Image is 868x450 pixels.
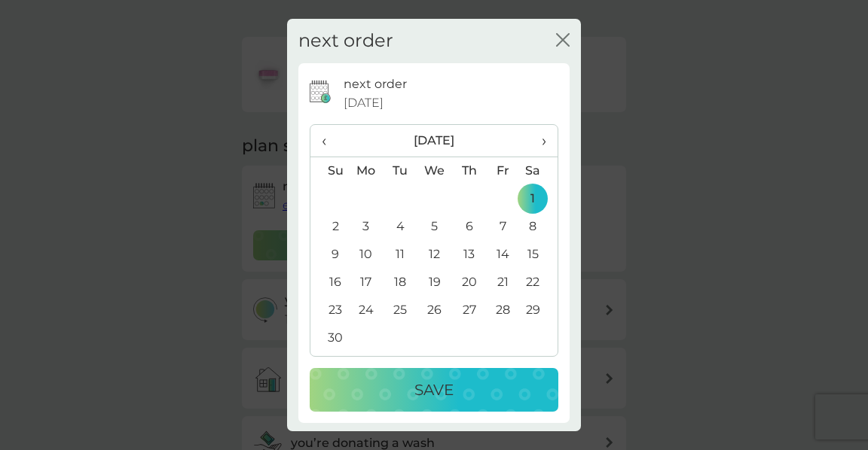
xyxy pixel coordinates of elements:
[349,269,384,296] td: 17
[486,269,520,296] td: 21
[417,157,452,185] th: We
[452,269,486,296] td: 20
[452,213,486,241] td: 6
[486,296,520,324] td: 28
[349,213,384,241] td: 3
[452,241,486,269] td: 13
[414,378,454,402] p: Save
[310,269,349,296] td: 16
[486,157,520,185] th: Fr
[384,269,417,296] td: 18
[349,125,520,157] th: [DATE]
[310,324,349,352] td: 30
[310,241,349,269] td: 9
[344,74,407,94] p: next order
[384,157,417,185] th: Tu
[310,296,349,324] td: 23
[417,269,452,296] td: 19
[520,269,558,296] td: 22
[520,213,558,241] td: 8
[349,157,384,185] th: Mo
[417,213,452,241] td: 5
[531,125,546,157] span: ›
[349,296,384,324] td: 24
[452,157,486,185] th: Th
[298,30,393,52] h2: next order
[349,241,384,269] td: 10
[344,93,384,113] span: [DATE]
[486,213,520,241] td: 7
[452,296,486,324] td: 27
[520,241,558,269] td: 15
[520,185,558,213] td: 1
[417,296,452,324] td: 26
[322,125,338,157] span: ‹
[417,241,452,269] td: 12
[556,33,570,49] button: close
[310,157,349,185] th: Su
[520,296,558,324] td: 29
[310,213,349,241] td: 2
[384,213,417,241] td: 4
[520,157,558,185] th: Sa
[310,368,558,412] button: Save
[384,241,417,269] td: 11
[384,296,417,324] td: 25
[486,241,520,269] td: 14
